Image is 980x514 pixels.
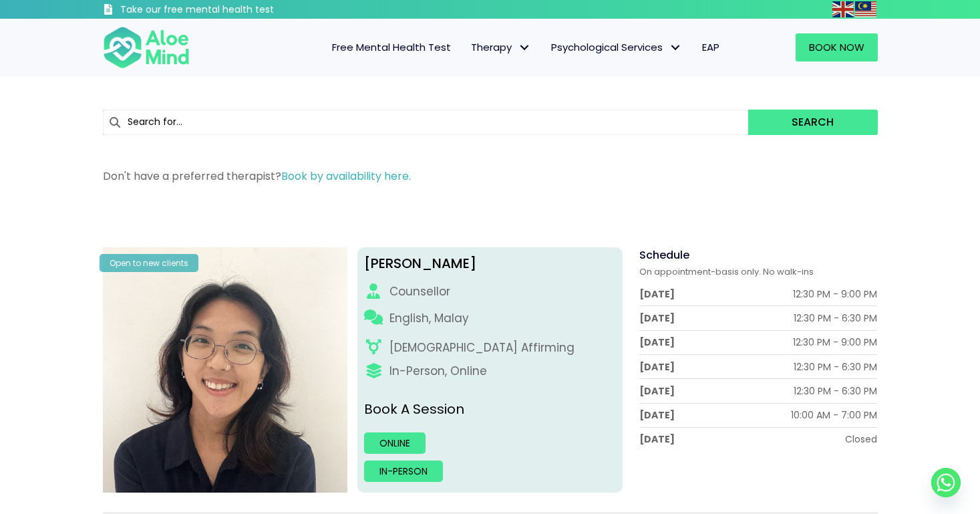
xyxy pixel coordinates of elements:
[515,38,534,57] span: Therapy: submenu
[855,1,876,17] img: ms
[639,247,689,263] span: Schedule
[551,40,682,54] span: Psychological Services
[794,384,877,398] div: 12:30 PM - 6:30 PM
[103,25,190,70] img: Aloe mind Logo
[639,287,675,301] div: [DATE]
[281,168,411,184] a: Book by availability here.
[639,336,675,349] div: [DATE]
[389,363,487,380] div: In-Person, Online
[541,33,692,61] a: Psychological ServicesPsychological Services: submenu
[120,3,345,17] h3: Take our free mental health test
[832,1,854,17] img: en
[364,400,616,419] p: Book A Session
[364,432,426,454] a: Online
[793,336,877,349] div: 12:30 PM - 9:00 PM
[103,3,345,19] a: Take our free mental health test
[931,468,961,497] a: Whatsapp
[103,168,878,184] p: Don't have a preferred therapist?
[471,40,531,54] span: Therapy
[855,1,878,17] a: Malay
[748,110,877,135] button: Search
[639,311,675,325] div: [DATE]
[794,311,877,325] div: 12:30 PM - 6:30 PM
[639,360,675,374] div: [DATE]
[389,340,575,356] div: [DEMOGRAPHIC_DATA] Affirming
[794,360,877,374] div: 12:30 PM - 6:30 PM
[100,254,198,272] div: Open to new clients
[389,310,469,327] p: English, Malay
[666,38,685,57] span: Psychological Services: submenu
[791,408,877,422] div: 10:00 AM - 7:00 PM
[639,432,675,446] div: [DATE]
[207,33,729,61] nav: Menu
[461,33,541,61] a: TherapyTherapy: submenu
[103,247,348,493] img: Emelyne Counsellor
[332,40,451,54] span: Free Mental Health Test
[702,40,719,54] span: EAP
[322,33,461,61] a: Free Mental Health Test
[389,283,450,300] div: Counsellor
[809,40,864,54] span: Book Now
[364,254,616,273] div: [PERSON_NAME]
[103,110,749,135] input: Search for...
[639,408,675,422] div: [DATE]
[793,287,877,301] div: 12:30 PM - 9:00 PM
[832,1,855,17] a: English
[364,461,443,482] a: In-person
[639,265,814,278] span: On appointment-basis only. No walk-ins
[796,33,878,61] a: Book Now
[639,384,675,398] div: [DATE]
[692,33,729,61] a: EAP
[845,432,877,446] div: Closed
